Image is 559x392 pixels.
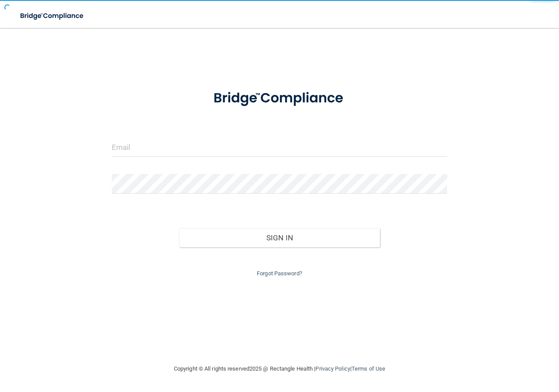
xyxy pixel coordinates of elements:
a: Forgot Password? [257,270,302,277]
div: Copyright © All rights reserved 2025 @ Rectangle Health | | [120,355,439,383]
a: Terms of Use [352,365,385,372]
img: bridge_compliance_login_screen.278c3ca4.svg [199,80,360,116]
a: Privacy Policy [315,365,350,372]
img: bridge_compliance_login_screen.278c3ca4.svg [13,7,92,25]
button: Sign In [179,228,380,247]
input: Email [112,137,447,157]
